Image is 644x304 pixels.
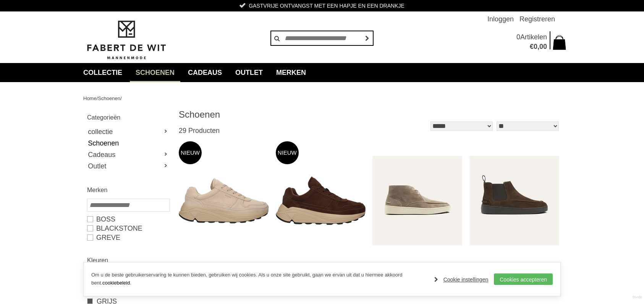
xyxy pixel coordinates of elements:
a: collectie [87,126,169,137]
a: Inloggen [487,11,514,27]
a: Blackstone [87,224,169,233]
a: Divide [633,293,642,302]
p: Om u de beste gebruikerservaring te kunnen bieden, gebruiken wij cookies. Als u onze site gebruik... [91,271,427,287]
a: Registreren [519,11,555,27]
a: Schoenen [98,95,120,101]
img: GREVE 2525.20 Schoenen [372,156,462,246]
a: BOSS [87,215,169,224]
img: GREVE 2701.01 Schoenen [469,156,559,246]
h2: Kleuren [87,255,169,265]
a: Cookie instellingen [434,274,489,285]
span: Artikelen [520,33,547,41]
span: , [537,43,539,50]
img: Blackstone Eg595 Schoenen [276,176,366,225]
img: Blackstone Eg595 Schoenen [179,178,269,223]
span: 0 [516,33,520,41]
a: Cadeaus [87,149,169,160]
h2: Categorieën [87,113,169,122]
a: Cadeaus [182,63,228,82]
a: Outlet [230,63,269,82]
span: € [530,43,534,50]
span: 29 Producten [179,127,220,134]
h2: Merken [87,185,169,195]
a: Schoenen [130,63,180,82]
a: Schoenen [87,137,169,149]
span: / [97,95,98,101]
a: Cookies accepteren [494,273,553,285]
span: 00 [539,43,547,50]
img: Fabert de Wit [83,19,169,61]
a: Outlet [87,160,169,172]
a: cookiebeleid [102,280,130,286]
a: GREVE [87,233,169,242]
h1: Schoenen [179,109,370,120]
span: 0 [534,43,537,50]
a: collectie [78,63,128,82]
a: Home [83,95,97,101]
span: / [120,95,122,101]
a: Merken [270,63,312,82]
